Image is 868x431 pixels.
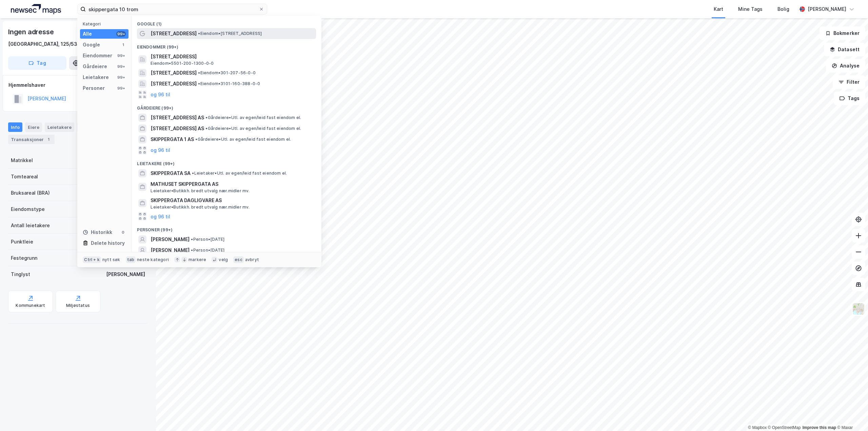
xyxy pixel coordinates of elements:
div: Kategori [83,21,129,26]
span: • [198,81,200,86]
button: Bokmerker [820,26,865,40]
div: Leietakere [83,73,109,81]
div: 99+ [116,31,126,37]
img: logo.a4113a55bc3d86da70a041830d287a7e.svg [11,4,61,14]
div: Eiendommer (99+) [132,39,321,51]
div: Historikk [83,228,112,236]
button: Datasett [824,43,865,56]
span: [STREET_ADDRESS] AS [151,114,204,122]
div: Mine Tags [738,5,763,13]
span: Leietaker • Butikkh. bredt utvalg nær.midler mv. [151,204,250,210]
div: Gårdeiere [83,62,107,71]
button: og 96 til [151,91,170,99]
div: velg [219,257,228,262]
div: Bolig [777,5,789,13]
div: [PERSON_NAME] [808,5,846,13]
span: Eiendom • 301-207-56-0-0 [198,70,256,76]
div: Personer (99+) [132,222,321,234]
div: 1 [120,42,126,47]
div: Hjemmelshaver [8,81,147,89]
div: 0 [120,230,126,235]
div: neste kategori [137,257,169,262]
span: Eiendom • 3101-160-388-0-0 [198,81,260,86]
div: Festegrunn [11,254,37,262]
a: Mapbox [748,425,767,430]
div: Eiere [25,122,42,132]
button: Analyse [826,59,865,73]
span: [STREET_ADDRESS] [151,69,197,77]
span: • [198,70,200,75]
div: Matrikkel [11,156,33,164]
div: Ingen adresse [8,26,55,37]
input: Søk på adresse, matrikkel, gårdeiere, leietakere eller personer [86,4,259,14]
div: [PERSON_NAME] [106,270,145,278]
span: SKIPPERGATA DAGLIGVARE AS [151,196,313,204]
div: Leietakere [45,122,74,132]
div: Kontrollprogram for chat [834,398,868,431]
div: Transaksjoner [8,135,55,144]
button: Tag [8,56,66,70]
div: Kart [714,5,723,13]
div: Alle [83,30,92,38]
div: 99+ [116,64,126,69]
button: og 96 til [151,212,170,220]
div: markere [189,257,206,262]
span: [PERSON_NAME] [151,235,190,243]
span: Leietaker • Butikkh. bredt utvalg nær.midler mv. [151,188,250,194]
div: 99+ [116,53,126,58]
span: [STREET_ADDRESS] [151,30,197,38]
a: Improve this map [803,425,836,430]
div: esc [233,256,244,263]
a: OpenStreetMap [768,425,801,430]
div: Ctrl + k [83,256,101,263]
div: Tomteareal [11,173,38,181]
div: nytt søk [102,257,120,262]
div: Eiendommer [83,52,112,60]
span: Gårdeiere • Utl. av egen/leid fast eiendom el. [205,126,301,131]
div: Kommunekart [16,303,45,308]
div: Google [83,41,100,49]
div: avbryt [245,257,259,262]
div: Punktleie [11,238,33,246]
span: SKIPPERGATA 1 AS [151,135,194,143]
span: [STREET_ADDRESS] AS [151,124,204,133]
span: Eiendom • 5501-200-1300-0-0 [151,61,214,66]
span: Person • [DATE] [191,237,224,242]
div: Personer [83,84,105,92]
div: tab [126,256,136,263]
div: Eiendomstype [11,205,45,213]
div: Miljøstatus [66,303,90,308]
span: • [205,126,208,131]
div: Leietakere (99+) [132,156,321,168]
div: [GEOGRAPHIC_DATA], 125/535 [8,40,80,48]
span: Eiendom • [STREET_ADDRESS] [198,31,262,36]
div: Bruksareal (BRA) [11,189,50,197]
div: Antall leietakere [11,221,50,230]
button: og 96 til [151,146,170,154]
span: Leietaker • Utl. av egen/leid fast eiendom el. [192,171,287,176]
span: SKIPPERGATA SA [151,169,191,177]
span: Gårdeiere • Utl. av egen/leid fast eiendom el. [205,115,301,120]
span: • [192,171,194,176]
button: Tags [834,92,865,105]
span: MATHUSET SKIPPERGATA AS [151,180,313,188]
span: • [191,237,193,242]
span: Person • [DATE] [191,248,224,253]
div: 99+ [116,75,126,80]
div: Info [8,122,22,132]
iframe: Chat Widget [834,398,868,431]
span: • [191,248,193,253]
div: Datasett [77,122,102,132]
div: Tinglyst [11,270,30,278]
div: 1 [45,136,52,143]
span: Gårdeiere • Utl. av egen/leid fast eiendom el. [195,137,291,142]
div: Google (1) [132,16,321,28]
img: Z [852,302,865,315]
div: Delete history [91,239,125,247]
div: 99+ [116,85,126,91]
span: [STREET_ADDRESS] [151,80,197,88]
span: • [195,137,197,142]
div: Gårdeiere (99+) [132,100,321,112]
span: • [205,115,208,120]
span: [STREET_ADDRESS] [151,53,313,61]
